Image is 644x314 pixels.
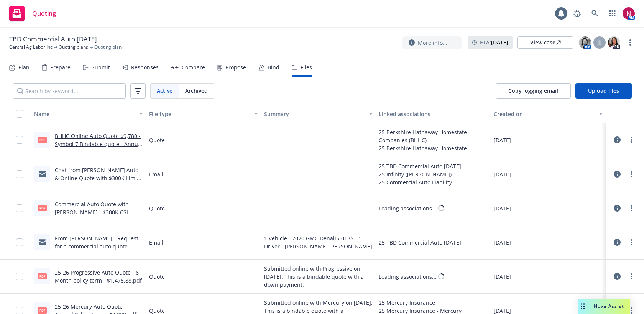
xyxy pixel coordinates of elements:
[16,204,23,212] input: Toggle Row Selected
[379,162,461,170] div: 25 TBD Commercial Auto [DATE]
[491,39,508,46] strong: [DATE]
[578,299,630,314] button: Nova Assist
[268,64,279,71] div: Bind
[530,37,561,48] div: View case
[494,110,594,118] div: Created on
[627,272,636,281] a: more
[59,44,88,51] a: Quoting plans
[16,238,23,246] input: Toggle Row Selected
[623,7,635,20] img: photo
[494,273,511,281] span: [DATE]
[496,83,571,99] button: Copy logging email
[31,105,146,123] button: Name
[18,64,30,71] div: Plan
[16,110,23,118] input: Select all
[627,135,636,145] a: more
[9,35,97,44] span: TBD Commercial Auto [DATE]
[32,10,56,16] span: Quoting
[149,204,165,212] span: Quote
[264,110,365,118] div: Summary
[626,38,635,47] a: more
[379,238,461,247] div: 25 TBD Commercial Auto [DATE]
[494,204,511,212] span: [DATE]
[149,238,163,247] span: Email
[38,137,47,143] span: pdf
[588,87,619,94] span: Upload files
[494,238,511,247] span: [DATE]
[55,166,139,190] a: Chat from [PERSON_NAME] Auto & Online Quote with $300K Limit Re: Central Ag Labor, Inc.
[379,128,488,144] div: 25 Berkshire Hathaway Homestate Companies (BHHC)
[182,64,205,71] div: Compare
[570,6,585,21] a: Report a Bug
[55,235,138,266] a: From [PERSON_NAME] - Request for a commercial auto quote - Copy of DL and vehicle Registration at...
[627,238,636,247] a: more
[185,87,208,95] span: Archived
[264,265,373,289] span: Submitted online with Progressive on [DATE]. This is a bindable quote with a down payment.
[146,105,261,123] button: File type
[605,6,620,21] a: Switch app
[379,299,488,307] div: 25 Mercury Insurance
[379,144,488,152] div: 25 Berkshire Hathaway Homestate Companies (BHHC), Berkshire Hathaway Homestate Insurance Company ...
[16,136,23,144] input: Toggle Row Selected
[494,136,511,144] span: [DATE]
[149,110,250,118] div: File type
[261,105,376,123] button: Summary
[6,3,59,24] a: Quoting
[149,136,165,144] span: Quote
[149,170,163,178] span: Email
[16,273,23,280] input: Toggle Row Selected
[579,36,591,49] img: photo
[301,64,312,71] div: Files
[55,132,143,156] a: BHHC Online Auto Quote $9,780 - Symbol 7 Bindable quote - Annual policy term.pdf
[491,105,606,123] button: Created on
[38,205,47,211] span: pdf
[508,87,558,94] span: Copy logging email
[16,170,23,178] input: Toggle Row Selected
[225,64,246,71] div: Propose
[379,204,437,212] div: Loading associations...
[418,39,447,47] span: More info...
[34,110,135,118] div: Name
[379,178,461,186] div: 25 Commercial Auto Liability
[38,273,47,279] span: pdf
[55,269,142,284] a: 25-26 Progressive Auto Quote - 6 Month policy term - $1,475.88.pdf
[264,234,373,250] span: 1 Vehicle - 2020 GMC Denali #0135 - 1 Driver - [PERSON_NAME] [PERSON_NAME]
[379,273,437,281] div: Loading associations...
[38,307,47,313] span: pdf
[575,83,632,99] button: Upload files
[379,170,461,178] div: 25 Infinity ([PERSON_NAME])
[517,36,573,49] a: View case
[376,105,491,123] button: Linked associations
[627,204,636,213] a: more
[9,44,53,51] a: Central Ag Labor Inc
[94,44,122,51] span: Quoting plan
[494,170,511,178] span: [DATE]
[480,38,508,46] span: ETA :
[157,87,172,95] span: Active
[578,299,588,314] div: Drag to move
[50,64,71,71] div: Prepare
[131,64,159,71] div: Responses
[608,36,620,49] img: photo
[594,303,624,309] span: Nova Assist
[92,64,110,71] div: Submit
[379,110,488,118] div: Linked associations
[13,83,126,99] input: Search by keyword...
[587,6,603,21] a: Search
[149,273,165,281] span: Quote
[55,201,133,232] a: Commercial Auto Quote with [PERSON_NAME] - $300K CSL - $2,935 - Annual premium / Symbol 1.pdf
[402,36,462,49] button: More info...
[627,169,636,179] a: more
